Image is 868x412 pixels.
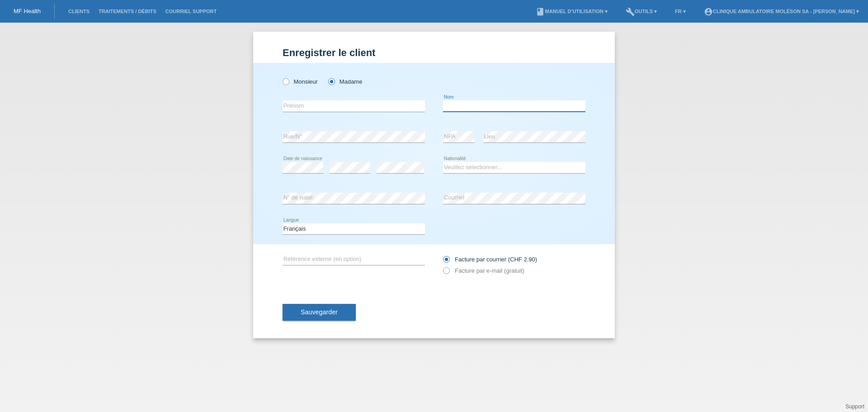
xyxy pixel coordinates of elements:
span: Sauvegarder [301,308,338,316]
a: buildOutils ▾ [621,9,661,14]
a: bookManuel d’utilisation ▾ [531,9,612,14]
input: Monsieur [283,78,288,84]
label: Madame [328,78,362,85]
h1: Enregistrer le client [283,47,585,58]
a: Support [845,403,864,410]
a: Traitements / débits [94,9,161,14]
i: account_circle [704,7,713,16]
label: Facture par courrier (CHF 2.90) [443,256,537,263]
a: MF Health [14,8,41,14]
label: Facture par e-mail (gratuit) [443,267,524,274]
input: Facture par e-mail (gratuit) [443,267,449,279]
a: Courriel Support [161,9,221,14]
input: Madame [328,78,334,84]
input: Facture par courrier (CHF 2.90) [443,256,449,267]
i: build [626,7,635,16]
a: account_circleClinique ambulatoire Moléson SA - [PERSON_NAME] ▾ [699,9,863,14]
button: Sauvegarder [283,304,356,321]
label: Monsieur [283,78,318,85]
a: FR ▾ [670,9,690,14]
i: book [536,7,545,16]
a: Clients [64,9,94,14]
